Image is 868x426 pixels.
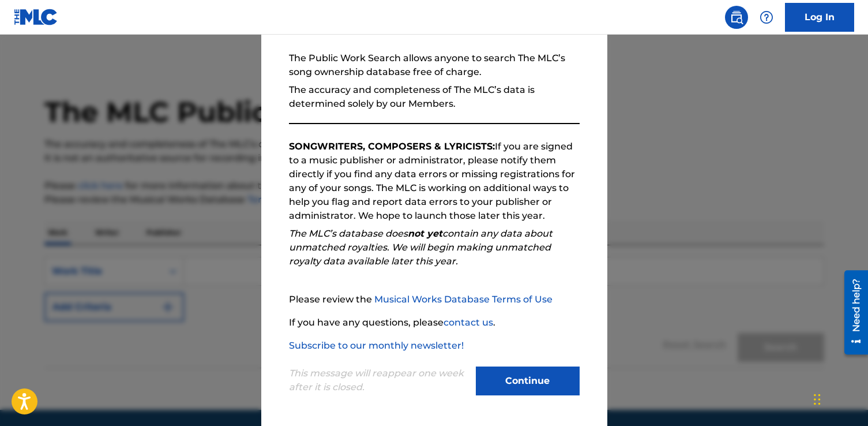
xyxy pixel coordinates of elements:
[289,340,464,351] a: Subscribe to our monthly newsletter!
[836,266,868,359] iframe: Resource Center
[289,228,553,267] em: The MLC’s database does contain any data about unmatched royalties. We will begin making unmatche...
[289,367,469,394] p: This message will reappear one week after it is closed.
[289,141,495,152] strong: SONGWRITERS, COMPOSERS & LYRICISTS:
[289,293,580,307] p: Please review the
[760,10,773,24] img: help
[374,294,553,305] a: Musical Works Database Terms of Use
[14,9,58,25] img: MLC Logo
[289,51,580,79] p: The Public Work Search allows anyone to search The MLC’s song ownership database free of charge.
[289,83,580,111] p: The accuracy and completeness of The MLC’s data is determined solely by our Members.
[289,140,580,223] p: If you are signed to a music publisher or administrator, please notify them directly if you find ...
[444,317,493,328] a: contact us
[755,6,778,29] div: Help
[730,10,743,24] img: search
[289,316,580,330] p: If you have any questions, please .
[810,371,868,426] iframe: Chat Widget
[476,367,580,395] button: Continue
[408,228,442,239] strong: not yet
[725,6,748,29] a: Public Search
[814,382,821,417] div: Drag
[785,3,854,32] a: Log In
